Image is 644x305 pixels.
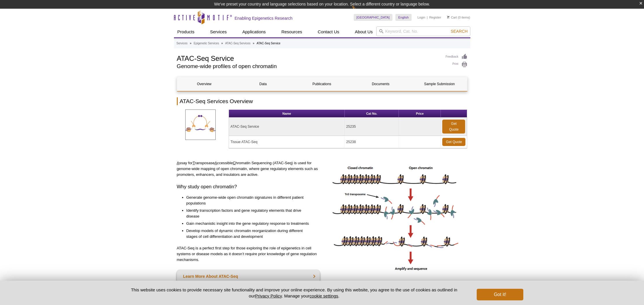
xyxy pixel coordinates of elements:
li: » [253,42,254,45]
li: ATAC-Seq Service [257,42,280,45]
a: Resources [278,26,306,37]
h2: Genome-wide profiles of open chromatin [177,64,440,69]
button: cookie settings [309,293,338,298]
li: Develop models of dynamic chromatin reorganization during different stages of cell differentiatio... [186,228,314,240]
th: Name [229,110,345,118]
a: Applications [239,26,269,37]
th: Cat No. [345,110,399,118]
p: ATAC-Seq is a perfect first step for those exploring the role of epigenetics in cell systems or d... [177,245,320,263]
a: Products [174,26,198,37]
button: Search [449,29,469,34]
a: Sample Submission [412,77,467,91]
li: » [221,42,223,45]
img: Your Cart [447,16,449,19]
a: About Us [351,26,376,37]
a: Services [177,41,188,46]
th: Price [399,110,441,118]
button: Got it! [477,289,523,300]
li: (0 items) [447,14,470,21]
a: Services [207,26,230,37]
h2: Enabling Epigenetics Research [235,16,293,21]
td: 25235 [345,118,399,136]
li: » [190,42,192,45]
p: This website uses cookies to provide necessary site functionality and improve your online experie... [121,287,467,299]
a: Cart [447,15,457,19]
li: Identify transcription factors and gene regulatory elements that drive disease [186,208,314,219]
h1: ATAC-Seq Service [177,54,440,62]
td: 25238 [345,136,399,148]
a: English [395,14,412,21]
a: [GEOGRAPHIC_DATA] [354,14,393,21]
a: Login [417,15,425,19]
input: Keyword, Cat. No. [376,26,470,36]
u: T [192,161,195,165]
a: Privacy Policy [255,293,282,298]
a: Epigenetic Services [194,41,219,46]
a: Register [429,15,441,19]
td: Tissue ATAC-Seq [229,136,345,148]
span: Search [451,29,467,34]
a: Feedback [446,54,467,60]
h2: ATAC-Seq Services Overview [177,97,467,105]
u: A [177,161,179,165]
a: Contact Us [314,26,343,37]
a: Get Quote [442,120,465,134]
h3: Why study open chromatin? [177,183,320,190]
u: A [214,161,217,165]
img: ATAC-SeqServices [185,109,216,140]
li: Generate genome-wide open chromatin signatures in different patient populations [186,195,314,206]
td: ATAC-Seq Service [229,118,345,136]
a: Documents [353,77,408,91]
a: Data [236,77,290,91]
img: Change Here [352,4,367,18]
p: ssay for ransposase ccessible hromatin Sequencing (ATAC-Seq) is used for genome-wide mapping of o... [177,160,320,178]
img: ATAC-Seq image [331,160,461,273]
a: Learn More About ATAC-Seq [177,270,320,283]
li: Gain mechanistic insight into the gene regulatory response to treatments [186,221,314,227]
a: Get Quote [442,138,465,146]
a: ATAC-Seq Services [225,41,250,46]
li: | [427,14,428,21]
a: Publications [295,77,349,91]
a: Overview [177,77,232,91]
a: Print [446,61,467,68]
u: C [233,161,236,165]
